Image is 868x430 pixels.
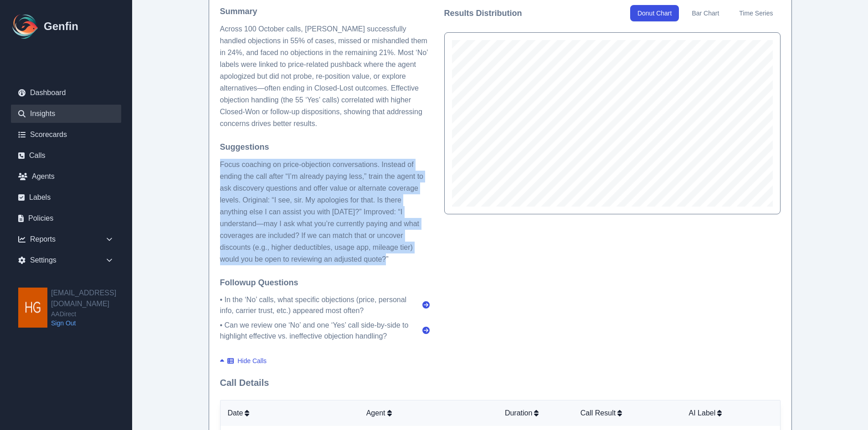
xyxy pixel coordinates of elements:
[51,288,132,309] h2: [EMAIL_ADDRESS][DOMAIN_NAME]
[11,188,121,207] a: Labels
[444,7,522,20] h3: Results Distribution
[18,288,47,328] img: hgarza@aadirect.com
[44,19,78,34] h1: Genfin
[220,376,781,389] h3: Call Details
[689,408,750,419] div: AI Label
[11,230,121,248] div: Reports
[220,276,430,289] h4: Followup Questions
[11,12,40,41] img: Logo
[11,105,121,123] a: Insights
[11,147,121,165] a: Calls
[11,167,121,186] a: Agents
[11,251,121,269] div: Settings
[228,408,352,419] div: Date
[732,5,780,21] button: Time Series
[220,159,430,265] p: Focus coaching on price-objection conversations. Instead of ending the call after “I’m already pa...
[11,126,121,144] a: Scorecards
[51,319,132,328] a: Sign Out
[220,320,422,342] span: • Can we review one ‘No’ and one ‘Yes’ call side-by-side to highlight effective vs. ineffective o...
[220,294,422,316] span: • In the ‘No’ calls, what specific objections (price, personal info, carrier trust, etc.) appeare...
[220,356,267,365] button: Hide Calls
[684,5,726,21] button: Bar Chart
[630,5,679,21] button: Donut Chart
[51,309,132,319] span: AADirect
[366,408,490,419] div: Agent
[580,408,674,419] div: Call Result
[220,141,430,153] h4: Suggestions
[505,408,566,419] div: Duration
[220,5,430,18] h4: Summary
[11,209,121,228] a: Policies
[11,84,121,102] a: Dashboard
[220,23,430,130] p: Across 100 October calls, [PERSON_NAME] successfully handled objections in 55% of cases, missed o...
